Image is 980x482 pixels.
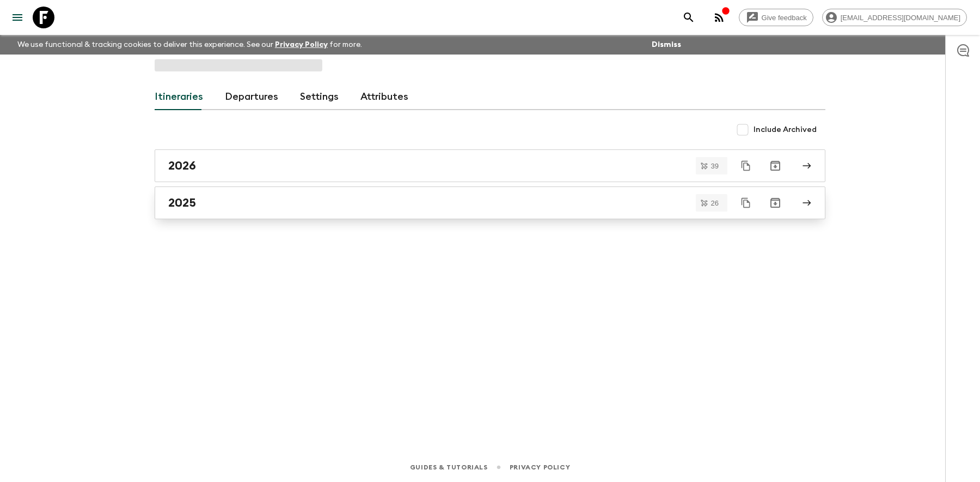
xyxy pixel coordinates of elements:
span: 39 [705,162,725,170]
h2: 2025 [168,196,196,210]
a: Give feedback [739,9,813,26]
a: 2026 [155,149,825,182]
span: Include Archived [754,124,817,135]
a: Settings [300,84,339,110]
span: 26 [705,200,725,207]
div: [EMAIL_ADDRESS][DOMAIN_NAME] [822,9,967,26]
span: Give feedback [756,14,813,22]
h2: 2026 [168,159,196,173]
a: Privacy Policy [510,461,570,473]
button: search adventures [678,7,700,28]
p: We use functional & tracking cookies to deliver this experience. See our for more. [13,35,366,55]
a: Privacy Policy [275,41,328,49]
button: Dismiss [649,37,684,52]
button: menu [7,7,28,28]
a: 2025 [155,186,825,219]
button: Duplicate [736,156,756,176]
span: [EMAIL_ADDRESS][DOMAIN_NAME] [835,14,966,22]
a: Itineraries [155,84,203,110]
button: Duplicate [736,193,756,213]
button: Archive [764,192,786,214]
a: Attributes [360,84,408,110]
a: Guides & Tutorials [410,461,488,473]
button: Archive [764,155,786,177]
a: Departures [225,84,278,110]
